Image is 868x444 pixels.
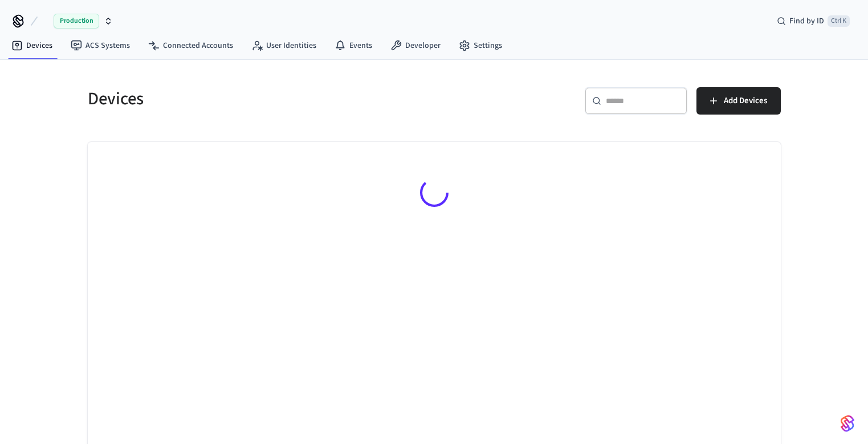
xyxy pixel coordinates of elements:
span: Ctrl K [828,15,850,27]
img: SeamLogoGradient.69752ec5.svg [841,414,854,433]
a: Developer [381,35,450,56]
a: User Identities [242,35,325,56]
h5: Devices [88,87,427,111]
span: Add Devices [724,93,767,108]
span: Production [54,14,99,28]
a: ACS Systems [62,35,139,56]
a: Devices [2,35,62,56]
button: Add Devices [696,87,781,115]
a: Events [325,35,381,56]
span: Find by ID [789,15,824,27]
a: Settings [450,35,511,56]
a: Connected Accounts [139,35,242,56]
div: Find by IDCtrl K [768,11,859,31]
